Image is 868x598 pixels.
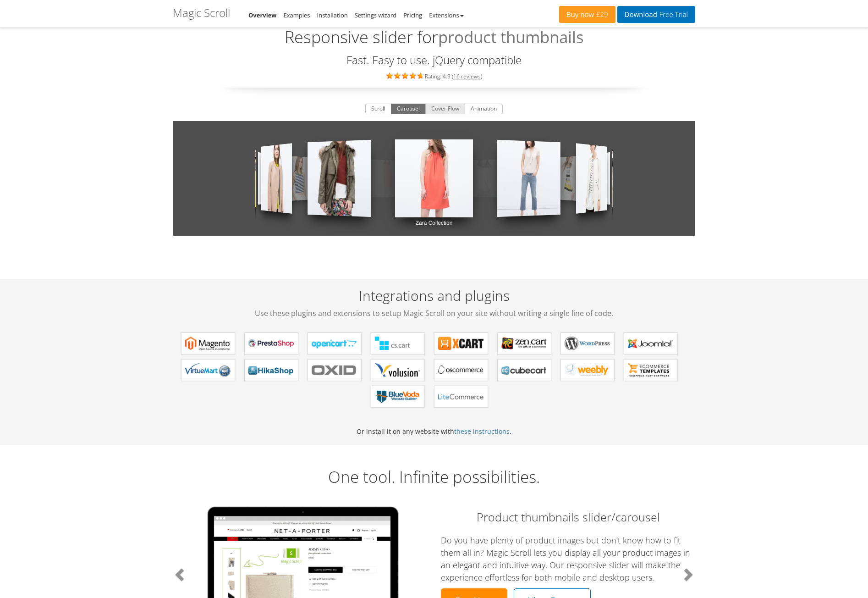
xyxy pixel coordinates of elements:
a: Magic Scroll for BlueVoda [371,386,425,408]
a: Magic Scroll for X-Cart [434,332,488,354]
a: Magic Scroll for HikaShop [244,359,298,381]
a: Magic Scroll for CS-Cart [371,332,425,354]
span: Use these plugins and extensions to setup Magic Scroll on your site without writing a single line... [173,308,695,319]
h3: Fast. Easy to use. jQuery compatible [173,54,695,66]
a: DownloadFree Trial [617,6,695,23]
a: Settings wizard [355,11,397,19]
a: Magic Scroll for LiteCommerce [434,386,488,408]
a: Overview [248,11,277,19]
b: Magic Scroll for OpenCart [312,337,357,350]
button: Scroll [365,104,391,115]
h2: One tool. Infinite possibilities. [173,468,695,486]
b: Magic Scroll for HikaShop [248,363,294,377]
a: Magic Scroll for Volusion [371,359,425,381]
h2: Product thumbnails slider/carousel [441,509,695,525]
b: Magic Scroll for WordPress [565,337,610,350]
b: Magic Scroll for Weebly [565,363,610,377]
b: Magic Scroll for Magento [185,337,231,350]
a: Magic Scroll for Zen Cart [497,332,551,354]
h1: Magic Scroll [173,7,230,19]
a: Magic Scroll for OXID [308,359,362,381]
b: Magic Scroll for ecommerce Templates [628,363,674,377]
span: product thumbnails [438,25,584,50]
a: Examples [284,11,310,19]
a: Extensions [429,11,463,19]
b: Magic Scroll for CS-Cart [375,337,421,350]
a: Magic Scroll for PrestaShop [244,332,298,354]
button: Carousel [391,104,426,115]
b: Magic Scroll for Zen Cart [501,337,547,350]
a: Installation [317,11,348,19]
h2: Responsive slider for [173,16,695,50]
span: Zara Collection [416,217,453,228]
a: Magic Scroll for VirtueMart [181,359,235,381]
b: Magic Scroll for VirtueMart [185,363,231,377]
b: Magic Scroll for OXID [312,363,357,377]
b: Magic Scroll for Volusion [375,363,421,377]
a: 16 reviews [453,72,481,80]
span: Free Trial [657,11,688,18]
span: £29 [594,11,608,18]
a: Magic Scroll for CubeCart [497,359,551,381]
b: Magic Scroll for X-Cart [438,337,484,350]
b: Magic Scroll for CubeCart [501,363,547,377]
b: Magic Scroll for PrestaShop [248,337,294,350]
b: Magic Scroll for BlueVoda [375,390,421,404]
p: Do you have plenty of product images but don't know how to fit them all in? Magic Scroll lets you... [441,534,695,584]
b: Magic Scroll for LiteCommerce [438,390,484,404]
b: Magic Scroll for Joomla [628,337,674,350]
a: Magic Scroll for Weebly [560,359,615,381]
a: Buy now£29 [559,6,615,23]
a: Magic Scroll for OpenCart [308,332,362,354]
div: Or install it on any website with . [173,279,695,445]
h2: Integrations and plugins [173,288,695,319]
button: Cover Flow [425,104,465,115]
a: Magic Scroll for ecommerce Templates [624,359,678,381]
button: Animation [465,104,503,115]
a: Magic Scroll for WordPress [560,332,615,354]
a: these instructions [454,427,510,436]
b: Magic Scroll for osCommerce [438,363,484,377]
div: Rating: 4.9 ( ) [173,71,695,81]
a: Magic Scroll for osCommerce [434,359,488,381]
a: Pricing [403,11,422,19]
a: Magic Scroll for Joomla [624,332,678,354]
a: Magic Scroll for Magento [181,332,235,354]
